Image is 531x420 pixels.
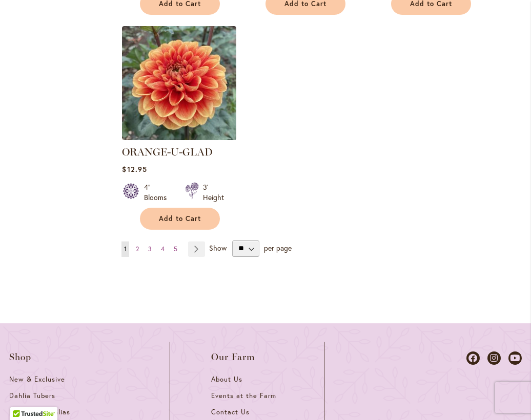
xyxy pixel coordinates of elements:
a: Dahlias on Facebook [466,351,480,365]
span: 4 [161,245,165,253]
span: 2 [136,245,139,253]
span: 5 [174,245,177,253]
div: 3' Height [203,182,224,203]
span: per page [264,242,292,252]
span: 1 [124,245,127,253]
a: ORANGE-U-GLAD [122,146,213,158]
span: Our Farm [211,352,255,362]
span: Fresh Cut Dahlias [9,408,70,416]
span: 3 [148,245,152,253]
span: New & Exclusive [9,375,65,384]
a: Orange-U-Glad [122,132,236,142]
span: Contact Us [211,408,250,416]
img: Orange-U-Glad [122,26,236,140]
a: 5 [171,241,180,257]
div: 4" Blooms [144,182,173,203]
a: 4 [158,241,167,257]
a: Dahlias on Instagram [487,351,501,365]
span: Show [209,242,227,252]
span: Events at the Farm [211,391,276,400]
iframe: Launch Accessibility Center [8,384,36,412]
span: Add to Cart [159,214,201,223]
span: Shop [9,352,32,362]
button: Add to Cart [140,208,220,230]
span: $12.95 [122,164,147,174]
a: Dahlias on Youtube [508,351,522,365]
a: 2 [133,241,141,257]
span: About Us [211,375,242,384]
a: 3 [146,241,154,257]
